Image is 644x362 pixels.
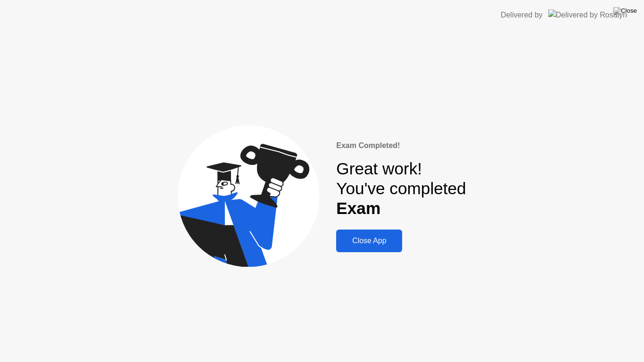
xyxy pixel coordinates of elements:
div: Close App [339,237,399,245]
div: Delivered by [501,9,543,21]
div: Exam Completed! [336,140,466,151]
img: Delivered by Rosalyn [548,9,627,20]
button: Close App [336,230,402,252]
div: Great work! You've completed [336,159,466,219]
b: Exam [336,199,380,217]
img: Close [613,7,637,15]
